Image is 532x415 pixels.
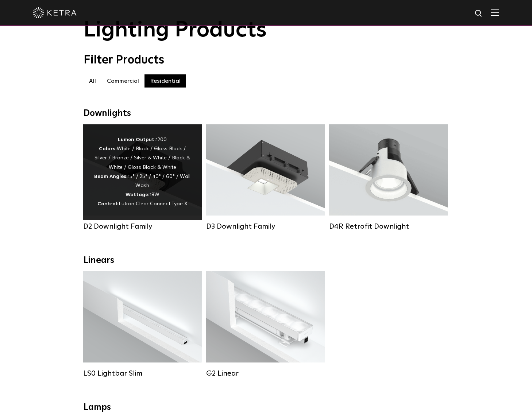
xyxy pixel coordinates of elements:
strong: Colors: [99,146,117,151]
div: D2 Downlight Family [83,222,202,231]
strong: Beam Angles: [94,174,128,179]
div: Filter Products [84,53,448,67]
strong: Lumen Output: [118,137,156,142]
img: ketra-logo-2019-white [33,7,77,18]
div: Linears [84,255,448,266]
div: 1200 White / Black / Gloss Black / Silver / Bronze / Silver & White / Black & White / Gloss Black... [94,135,191,209]
img: Hamburger%20Nav.svg [491,9,499,16]
label: Residential [144,74,186,88]
a: D3 Downlight Family Lumen Output:700 / 900 / 1100Colors:White / Black / Silver / Bronze / Paintab... [206,124,325,231]
a: G2 Linear Lumen Output:400 / 700 / 1000Colors:WhiteBeam Angles:Flood / [GEOGRAPHIC_DATA] / Narrow... [206,271,325,378]
div: LS0 Lightbar Slim [83,369,202,378]
div: G2 Linear [206,369,325,378]
div: D3 Downlight Family [206,222,325,231]
div: Downlights [84,108,448,119]
a: D2 Downlight Family Lumen Output:1200Colors:White / Black / Gloss Black / Silver / Bronze / Silve... [83,124,202,231]
strong: Wattage: [126,192,150,197]
div: D4R Retrofit Downlight [329,222,448,231]
span: Lutron Clear Connect Type X [119,201,187,206]
strong: Control: [97,201,119,206]
span: Lighting Products [84,19,267,41]
label: Commercial [101,74,144,88]
label: All [84,74,101,88]
div: Lamps [84,402,448,413]
a: D4R Retrofit Downlight Lumen Output:800Colors:White / BlackBeam Angles:15° / 25° / 40° / 60°Watta... [329,124,448,231]
img: search icon [474,9,483,18]
a: LS0 Lightbar Slim Lumen Output:200 / 350Colors:White / BlackControl:X96 Controller [83,271,202,378]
